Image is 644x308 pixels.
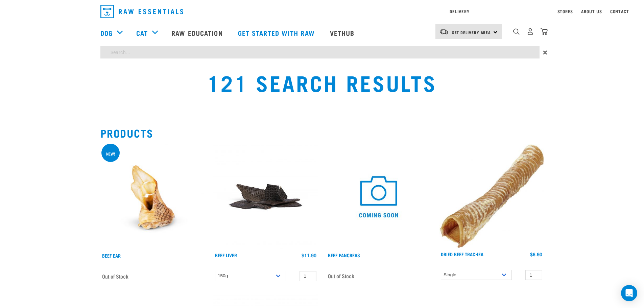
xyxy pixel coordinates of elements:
span: × [543,46,547,58]
a: Delivery [450,10,469,13]
img: Beef Liver [213,144,318,249]
a: Vethub [323,19,363,46]
h2: Products [100,127,544,139]
div: new! [106,152,115,155]
input: Search... [100,46,540,58]
a: Dog [100,28,113,38]
img: user.png [527,28,534,35]
a: Beef Liver [215,254,237,256]
span: Out of Stock [102,271,128,281]
a: Dried Beef Trachea [441,253,483,255]
a: About Us [581,10,602,13]
a: Get started with Raw [231,19,323,46]
a: Beef Ear [102,254,121,257]
img: Beef ear [100,144,205,250]
img: van-moving.png [439,29,449,35]
a: Cat [136,28,148,38]
img: home-icon@2x.png [541,28,548,35]
img: Raw Essentials Logo [100,5,183,18]
nav: dropdown navigation [95,2,549,21]
img: Trachea [439,144,544,248]
a: Raw Education [165,19,231,46]
span: Set Delivery Area [452,31,491,33]
div: $11.90 [302,253,316,258]
img: COMING SOON [326,144,431,249]
a: Contact [610,10,629,13]
div: $6.90 [530,252,542,257]
a: Stores [557,10,573,13]
h1: 121 Search Results [119,70,524,94]
span: Out of Stock [328,271,354,281]
input: 1 [525,270,542,280]
input: 1 [300,271,316,281]
a: Beef Pancreas [328,254,360,256]
img: home-icon-1@2x.png [513,28,520,35]
div: Open Intercom Messenger [621,285,637,301]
